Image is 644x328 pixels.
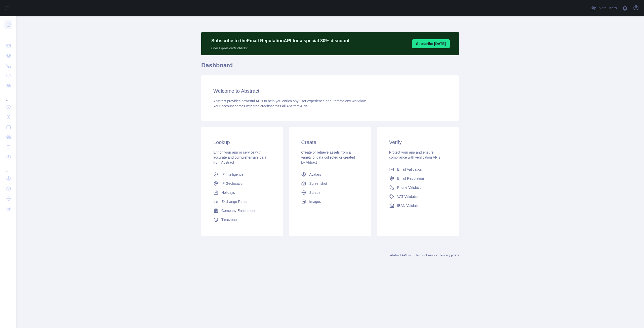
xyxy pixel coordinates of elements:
[597,5,617,11] span: Invite users
[301,150,355,164] span: Create or retrieve assets from a variety of data collected or created by Abtract
[211,44,349,50] p: Offer expires on October 1st.
[221,172,244,177] span: IP Intelligence
[211,170,273,179] a: IP Intelligence
[387,165,449,174] a: Email Validation
[211,215,273,224] a: Timezone
[201,61,459,73] h1: Dashboard
[301,139,359,146] h3: Create
[412,39,450,48] button: Subscribe [DATE]
[397,194,420,199] span: VAT Validation
[4,91,12,102] div: ...
[387,192,449,201] a: VAT Validation
[387,201,449,210] a: IBAN Validation
[211,188,273,197] a: Holidays
[299,188,361,197] a: Scrape
[309,199,321,204] span: Images
[213,150,266,164] span: Enrich your app or service with accurate and comprehensive data from Abstract
[387,183,449,192] a: Phone Validation
[309,172,321,177] span: Avatars
[221,190,235,195] span: Holidays
[387,174,449,183] a: Email Reputation
[211,179,273,188] a: IP Geolocation
[397,167,422,172] span: Email Validation
[4,30,12,40] div: ...
[211,206,273,215] a: Company Enrichment
[397,203,422,208] span: IBAN Validation
[253,104,271,108] span: free credits
[309,190,320,195] span: Scrape
[299,197,361,206] a: Images
[309,181,327,186] span: Screenshot
[4,163,12,173] div: ...
[299,170,361,179] a: Avatars
[221,199,247,204] span: Exchange Rates
[389,150,440,159] span: Protect your app and ensure compliance with verification APIs
[397,185,424,190] span: Phone Validation
[211,197,273,206] a: Exchange Rates
[213,139,271,146] h3: Lookup
[221,181,245,186] span: IP Geolocation
[221,217,237,222] span: Timezone
[415,254,437,257] a: Terms of service
[213,104,308,108] span: Your account comes with across all Abstract APIs.
[397,176,424,181] span: Email Reputation
[211,37,349,44] p: Subscribe to the Email Reputation API for a special 30 % discount
[589,4,618,12] button: Invite users
[389,139,447,146] h3: Verify
[390,254,413,257] a: Abstract API Inc.
[213,87,447,95] h3: Welcome to Abstract.
[221,208,255,213] span: Company Enrichment
[440,254,459,257] a: Privacy policy
[213,99,367,103] span: Abstract provides powerful APIs to help you enrich any user experience or automate any workflow.
[299,179,361,188] a: Screenshot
